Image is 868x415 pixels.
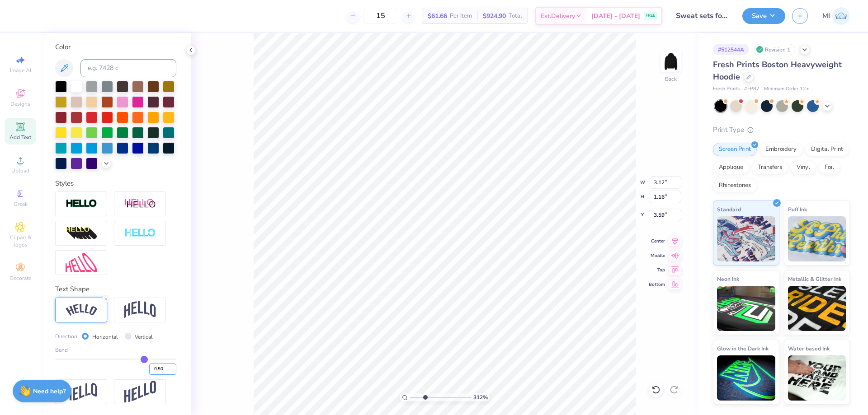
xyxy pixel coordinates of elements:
[363,8,398,24] input: – –
[713,179,757,192] div: Rhinestones
[752,161,788,174] div: Transfers
[14,201,28,208] span: Greek
[665,75,677,83] div: Back
[713,125,850,135] div: Print Type
[66,304,97,316] img: Arc
[649,281,665,288] span: Bottom
[55,332,77,340] span: Direction
[819,161,840,174] div: Foil
[832,7,850,25] img: Mark Isaac
[9,275,31,282] span: Decorate
[55,346,68,354] span: Bend
[791,161,816,174] div: Vinyl
[509,11,522,21] span: Total
[822,7,850,25] a: MI
[428,11,447,21] span: $61.66
[135,333,153,341] label: Vertical
[92,333,118,341] label: Horizontal
[717,344,769,353] span: Glow in the Dark Ink
[649,267,665,273] span: Top
[124,198,156,210] img: Shadow
[788,344,830,353] span: Water based Ink
[744,85,759,93] span: # FP87
[124,381,156,403] img: Rise
[483,11,506,21] span: $924.90
[55,284,176,294] div: Text Shape
[713,161,749,174] div: Applique
[66,383,97,401] img: Flag
[649,238,665,244] span: Center
[788,274,841,284] span: Metallic & Glitter Ink
[66,253,97,272] img: Free Distort
[713,143,757,156] div: Screen Print
[788,205,807,214] span: Puff Ink
[124,228,156,238] img: Negative Space
[805,143,849,156] div: Digital Print
[822,11,830,21] span: MI
[713,85,740,93] span: Fresh Prints
[5,234,36,248] span: Clipart & logos
[669,7,736,25] input: Untitled Design
[11,167,29,174] span: Upload
[10,67,31,74] span: Image AI
[717,205,741,214] span: Standard
[662,52,680,70] img: Back
[717,355,775,401] img: Glow in the Dark Ink
[591,11,640,21] span: [DATE] - [DATE]
[764,85,809,93] span: Minimum Order: 12 +
[717,216,775,261] img: Standard
[788,216,846,261] img: Puff Ink
[646,13,655,19] span: FREE
[742,8,785,24] button: Save
[649,252,665,259] span: Middle
[55,178,176,189] div: Styles
[713,44,749,55] div: # 512544A
[473,393,488,401] span: 312 %
[124,301,156,318] img: Arch
[541,11,575,21] span: Est. Delivery
[788,286,846,331] img: Metallic & Glitter Ink
[80,59,176,77] input: e.g. 7428 c
[66,226,97,241] img: 3d Illusion
[754,44,795,55] div: Revision 1
[66,199,97,209] img: Stroke
[788,355,846,401] img: Water based Ink
[759,143,802,156] div: Embroidery
[10,100,30,107] span: Designs
[450,11,472,21] span: Per Item
[9,134,31,141] span: Add Text
[55,42,176,52] div: Color
[33,387,66,396] strong: Need help?
[717,274,739,284] span: Neon Ink
[717,286,775,331] img: Neon Ink
[713,59,842,82] span: Fresh Prints Boston Heavyweight Hoodie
